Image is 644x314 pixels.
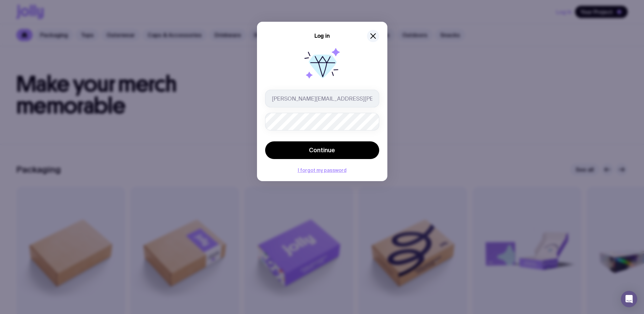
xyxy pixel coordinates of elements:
h5: Log in [314,33,330,39]
button: I forgot my password [298,168,347,173]
div: Open Intercom Messenger [621,291,637,307]
button: Continue [265,141,379,159]
input: you@email.com [265,90,379,107]
span: Continue [309,146,335,154]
